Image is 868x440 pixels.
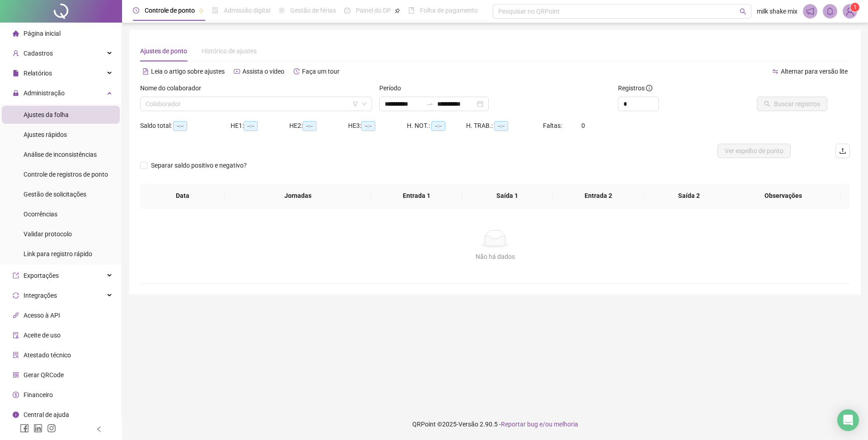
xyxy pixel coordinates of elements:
th: Entrada 1 [371,183,462,208]
span: Painel do DP [356,7,391,14]
span: Faça um tour [302,68,340,75]
span: home [13,30,19,37]
span: Administração [24,89,65,97]
span: Link para registro rápido [24,250,92,257]
span: Atestado técnico [24,351,71,359]
div: Saldo total: [140,121,231,131]
span: Registros [618,83,652,93]
span: Faltas: [543,122,563,129]
sup: Atualize o seu contato no menu Meus Dados [850,3,859,12]
span: --:-- [494,121,508,131]
span: --:-- [361,121,375,131]
div: H. NOT.: [407,121,466,131]
div: Open Intercom Messenger [837,409,859,431]
span: Acesso à API [24,312,60,319]
span: export [13,272,19,279]
span: Aceite de uso [24,332,61,339]
span: Central de ajuda [24,411,69,418]
span: Gestão de férias [290,7,336,14]
label: Período [379,83,407,93]
span: pushpin [198,8,204,14]
span: sun [278,7,285,14]
span: info-circle [646,85,652,91]
span: linkedin [33,424,42,433]
span: --:-- [244,121,258,131]
th: Observações [725,183,841,208]
span: --:-- [302,121,316,131]
span: Ajustes da folha [24,111,69,118]
span: Cadastros [24,50,53,57]
span: qrcode [13,372,19,378]
button: Buscar registros [757,97,827,111]
span: solution [13,352,19,358]
span: bell [826,7,834,15]
span: file [13,70,19,76]
span: lock [13,90,19,96]
span: Observações [732,191,834,201]
span: Ajustes de ponto [140,47,187,55]
span: Financeiro [24,391,53,398]
span: Página inicial [24,30,61,37]
th: Saída 2 [644,183,735,208]
button: Ver espelho de ponto [717,144,791,158]
span: Controle de registros de ponto [24,171,108,178]
span: Admissão digital [224,7,270,14]
div: HE 1: [231,121,289,131]
span: down [362,101,367,107]
span: Ocorrências [24,211,57,218]
span: file-done [212,7,218,14]
span: Leia o artigo sobre ajustes [151,68,225,75]
span: Validar protocolo [24,230,72,238]
span: Ajustes rápidos [24,131,67,138]
img: 12208 [843,5,857,18]
span: milk shake mix [757,6,797,16]
span: Gerar QRCode [24,371,64,379]
span: 1 [854,4,857,10]
span: Integrações [24,292,57,299]
span: api [13,312,19,318]
span: Controle de ponto [145,7,195,14]
span: 0 [581,122,585,129]
span: Relatórios [24,70,52,77]
span: file-text [142,68,149,75]
span: search [740,8,746,15]
span: sync [13,292,19,299]
span: youtube [234,68,240,75]
th: Data [140,183,225,208]
span: filter [353,101,358,107]
span: history [293,68,300,75]
div: HE 3: [348,121,407,131]
span: swap [772,68,778,75]
span: to [426,100,434,108]
span: pushpin [395,8,400,14]
div: Não há dados [151,252,839,262]
label: Nome do colaborador [140,83,207,93]
span: upload [839,147,846,154]
span: swap-right [426,100,434,108]
span: book [408,7,415,14]
span: dollar [13,392,19,398]
span: Assista o vídeo [242,68,284,75]
span: user-add [13,50,19,56]
span: --:-- [431,121,445,131]
span: Gestão de solicitações [24,191,86,198]
span: Versão [458,421,478,428]
span: facebook [20,424,29,433]
th: Saída 1 [462,183,553,208]
span: Exportações [24,272,59,279]
th: Jornadas [225,183,371,208]
span: clock-circle [133,7,139,14]
span: --:-- [173,121,187,131]
span: info-circle [13,412,19,418]
div: HE 2: [289,121,348,131]
span: Reportar bug e/ou melhoria [501,421,578,428]
div: H. TRAB.: [466,121,543,131]
span: Análise de inconsistências [24,151,97,158]
span: notification [806,7,814,15]
span: audit [13,332,19,338]
span: Folha de pagamento [420,7,478,14]
span: Separar saldo positivo e negativo? [147,160,250,170]
footer: QRPoint © 2025 - 2.90.5 - [122,408,868,440]
span: Alternar para versão lite [781,68,848,75]
span: dashboard [344,7,350,14]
